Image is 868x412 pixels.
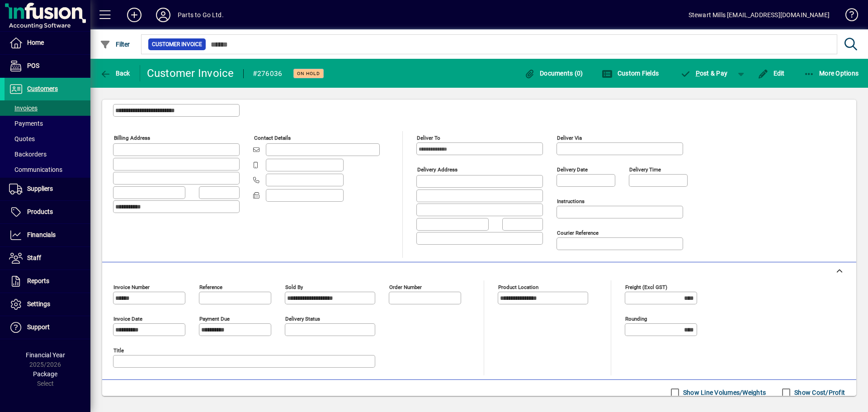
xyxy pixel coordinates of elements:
[557,166,588,173] mat-label: Delivery date
[602,70,659,77] span: Custom Fields
[27,300,50,308] span: Settings
[27,39,44,46] span: Home
[152,40,202,49] span: Customer Invoice
[680,70,727,77] span: ost & Pay
[120,7,149,23] button: Add
[802,65,861,81] button: More Options
[113,347,124,354] mat-label: Title
[100,70,130,77] span: Back
[5,293,90,316] a: Settings
[557,135,582,141] mat-label: Deliver via
[755,65,787,81] button: Edit
[389,284,422,290] mat-label: Order number
[675,65,732,81] button: Post & Pay
[758,70,785,77] span: Edit
[839,2,857,31] a: Knowledge Base
[27,231,56,238] span: Financials
[524,70,583,77] span: Documents (0)
[793,388,845,397] label: Show Cost/Profit
[98,65,132,81] button: Back
[27,323,50,331] span: Support
[5,116,90,131] a: Payments
[9,120,43,127] span: Payments
[199,284,222,290] mat-label: Reference
[557,230,599,236] mat-label: Courier Reference
[498,284,538,290] mat-label: Product location
[27,62,39,69] span: POS
[90,65,140,81] app-page-header-button: Back
[98,36,132,52] button: Filter
[26,351,65,359] span: Financial Year
[178,8,224,22] div: Parts to Go Ltd.
[147,66,234,81] div: Customer Invoice
[625,284,667,290] mat-label: Freight (excl GST)
[5,178,90,200] a: Suppliers
[113,284,150,290] mat-label: Invoice number
[5,247,90,270] a: Staff
[5,55,90,77] a: POS
[9,135,35,142] span: Quotes
[9,151,47,158] span: Backorders
[557,198,585,204] mat-label: Instructions
[149,7,178,23] button: Profile
[629,166,661,173] mat-label: Delivery time
[5,147,90,162] a: Backorders
[681,388,766,397] label: Show Line Volumes/Weights
[9,166,62,173] span: Communications
[599,65,661,81] button: Custom Fields
[113,316,142,322] mat-label: Invoice date
[804,70,859,77] span: More Options
[27,208,53,215] span: Products
[297,71,320,76] span: On hold
[253,66,283,81] div: #276036
[625,316,647,322] mat-label: Rounding
[689,8,830,22] div: Stewart Mills [EMAIL_ADDRESS][DOMAIN_NAME]
[285,284,303,290] mat-label: Sold by
[5,316,90,339] a: Support
[417,135,440,141] mat-label: Deliver To
[27,254,41,261] span: Staff
[5,162,90,177] a: Communications
[522,65,585,81] button: Documents (0)
[33,370,57,378] span: Package
[27,185,53,192] span: Suppliers
[5,100,90,116] a: Invoices
[199,316,230,322] mat-label: Payment due
[5,224,90,246] a: Financials
[5,32,90,54] a: Home
[5,131,90,147] a: Quotes
[5,201,90,223] a: Products
[696,70,700,77] span: P
[27,85,58,92] span: Customers
[285,316,320,322] mat-label: Delivery status
[9,104,38,112] span: Invoices
[5,270,90,293] a: Reports
[100,41,130,48] span: Filter
[27,277,49,284] span: Reports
